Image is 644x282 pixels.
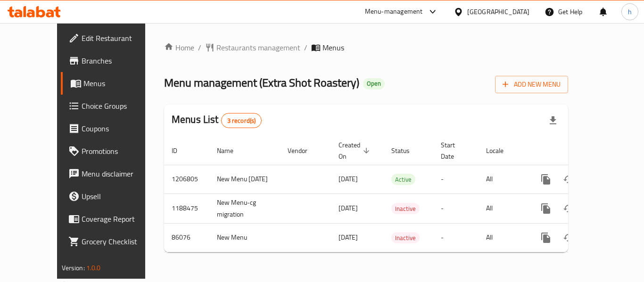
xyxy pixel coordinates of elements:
button: more [535,168,557,191]
span: [DATE] [339,231,358,243]
li: / [198,42,201,53]
span: [DATE] [339,202,358,214]
a: Edit Restaurant [61,27,165,49]
nav: breadcrumb [164,42,568,53]
button: Change Status [557,197,580,220]
td: New Menu-cg migration [209,193,280,223]
span: Menus [83,78,157,89]
td: All [479,165,527,193]
div: Menu-management [365,6,423,17]
span: Menu disclaimer [82,168,157,179]
div: Open [363,78,385,89]
span: Grocery Checklist [82,236,157,247]
button: more [535,226,557,249]
button: Add New Menu [495,76,568,93]
span: Version: [62,262,85,274]
span: Choice Groups [82,100,157,112]
td: - [433,193,479,223]
a: Promotions [61,140,165,162]
td: 1206805 [164,165,209,193]
div: Total records count [221,113,262,128]
span: Coupons [82,123,157,134]
h2: Menus List [172,113,262,128]
td: 1188475 [164,193,209,223]
a: Coverage Report [61,208,165,230]
span: Inactive [391,203,420,214]
span: Branches [82,55,157,66]
table: enhanced table [164,137,633,252]
div: [GEOGRAPHIC_DATA] [467,7,529,17]
a: Branches [61,49,165,72]
span: Menu management ( Extra Shot Roastery ) [164,72,359,93]
span: Inactive [391,233,420,243]
span: Start Date [441,139,467,162]
td: New Menu [209,223,280,252]
span: 1.0.0 [86,262,101,274]
td: All [479,193,527,223]
span: Restaurants management [216,42,300,53]
a: Restaurants management [205,42,300,53]
td: - [433,223,479,252]
span: Locale [486,145,516,156]
a: Choice Groups [61,95,165,117]
button: more [535,197,557,220]
span: [DATE] [339,173,358,185]
a: Upsell [61,185,165,208]
span: Name [217,145,246,156]
div: Export file [542,109,564,132]
span: h [628,7,632,17]
span: Vendor [288,145,320,156]
span: Upsell [82,191,157,202]
span: Coverage Report [82,213,157,225]
td: 86076 [164,223,209,252]
span: Add New Menu [503,79,561,90]
button: Change Status [557,168,580,191]
span: Status [391,145,422,156]
span: 3 record(s) [222,116,262,125]
a: Home [164,42,194,53]
span: Created On [339,139,372,162]
a: Menus [61,72,165,95]
a: Coupons [61,117,165,140]
span: ID [172,145,190,156]
td: - [433,165,479,193]
td: New Menu [DATE] [209,165,280,193]
span: Edit Restaurant [82,32,157,44]
a: Menu disclaimer [61,162,165,185]
span: Promotions [82,145,157,157]
span: Active [391,174,415,185]
li: / [304,42,307,53]
button: Change Status [557,226,580,249]
th: Actions [527,137,633,165]
span: Open [363,80,385,88]
td: All [479,223,527,252]
span: Menus [322,42,344,53]
a: Grocery Checklist [61,230,165,253]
